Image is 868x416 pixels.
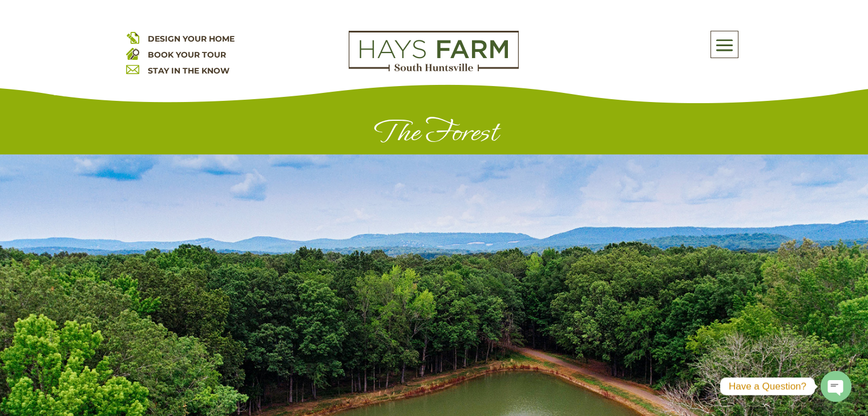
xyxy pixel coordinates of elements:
img: book your home tour [126,47,139,60]
a: STAY IN THE KNOW [148,66,229,76]
a: BOOK YOUR TOUR [148,50,226,60]
a: hays farm homes huntsville development [349,64,519,74]
img: Logo [349,31,519,72]
h1: The Forest [126,115,742,154]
